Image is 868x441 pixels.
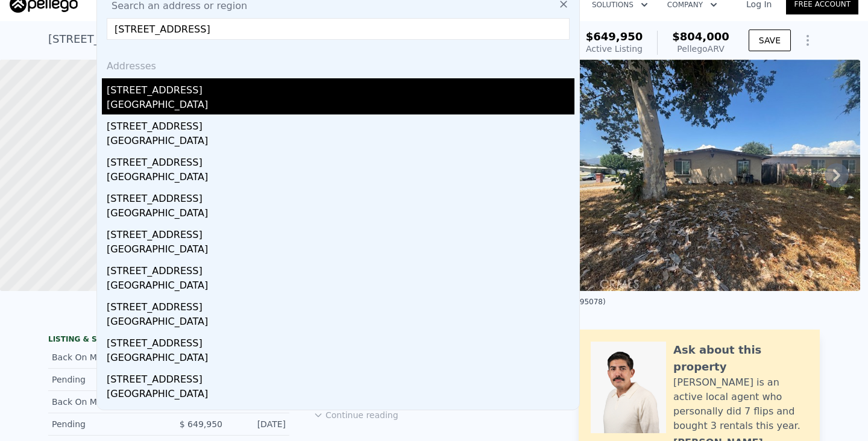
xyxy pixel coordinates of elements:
[107,170,574,187] div: [GEOGRAPHIC_DATA]
[232,418,286,430] div: [DATE]
[749,30,791,51] button: SAVE
[672,30,729,43] span: $804,000
[52,396,159,408] div: Back On Market
[107,242,574,259] div: [GEOGRAPHIC_DATA]
[673,375,808,433] div: [PERSON_NAME] is an active local agent who personally did 7 flips and bought 3 rentals this year.
[107,98,574,114] div: [GEOGRAPHIC_DATA]
[52,351,159,363] div: Back On Market
[48,334,289,346] div: LISTING & SALE HISTORY
[673,342,808,375] div: Ask about this property
[107,187,574,206] div: [STREET_ADDRESS]
[586,30,643,43] span: $649,950
[102,49,574,78] div: Addresses
[107,206,574,223] div: [GEOGRAPHIC_DATA]
[552,60,860,291] img: Sale: 167675655 Parcel: 45641467
[107,314,574,331] div: [GEOGRAPHIC_DATA]
[107,351,574,367] div: [GEOGRAPHIC_DATA]
[107,78,574,98] div: [STREET_ADDRESS]
[107,367,574,387] div: [STREET_ADDRESS]
[313,409,398,421] button: Continue reading
[107,223,574,242] div: [STREET_ADDRESS]
[107,331,574,351] div: [STREET_ADDRESS]
[107,114,574,134] div: [STREET_ADDRESS]
[107,18,570,40] input: Enter an address, city, region, neighborhood or zip code
[107,404,574,423] div: [STREET_ADDRESS]
[107,134,574,151] div: [GEOGRAPHIC_DATA]
[672,43,729,55] div: Pellego ARV
[586,44,643,54] span: Active Listing
[107,278,574,295] div: [GEOGRAPHIC_DATA]
[107,259,574,278] div: [STREET_ADDRESS]
[180,419,222,429] span: $ 649,950
[107,387,574,404] div: [GEOGRAPHIC_DATA]
[52,374,159,386] div: Pending
[796,28,820,52] button: Show Options
[52,418,159,430] div: Pending
[48,31,289,48] div: [STREET_ADDRESS] , Charter Oak , CA 91722
[107,151,574,170] div: [STREET_ADDRESS]
[107,295,574,314] div: [STREET_ADDRESS]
